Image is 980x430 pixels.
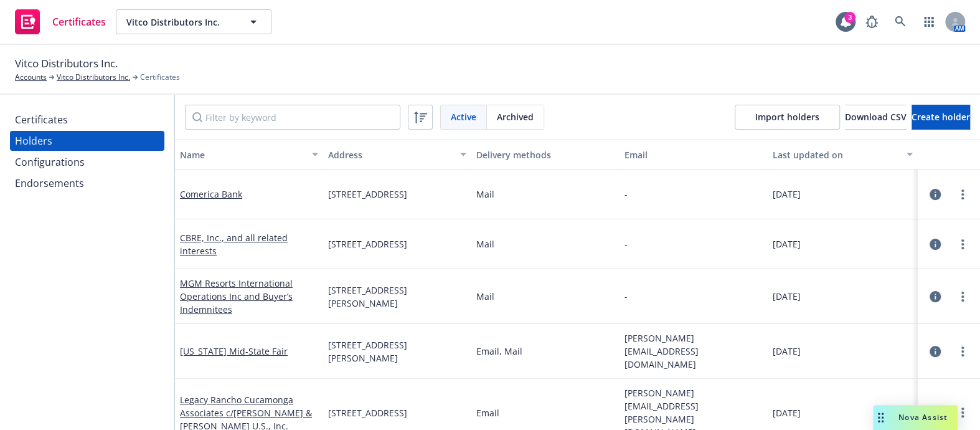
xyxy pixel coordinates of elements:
a: CBRE, Inc., and all related interests [180,232,288,257]
a: Certificates [10,110,164,130]
div: Name [180,148,304,161]
div: - [624,188,628,201]
span: Archived [497,110,534,123]
span: Certificates [52,17,106,27]
a: Search [888,9,913,34]
div: Mail [476,188,615,201]
div: Certificates [15,110,68,130]
span: [STREET_ADDRESS] [328,406,407,419]
span: Nova Assist [898,412,948,423]
a: more [955,237,970,252]
div: Configurations [15,152,85,172]
a: MGM Resorts International Operations Inc and Buyer’s Indemnitees [180,277,293,315]
div: Delivery methods [476,148,615,161]
button: Address [323,140,471,170]
span: [STREET_ADDRESS] [328,188,407,201]
span: [STREET_ADDRESS][PERSON_NAME] [328,338,466,365]
input: Filter by keyword [185,105,400,130]
div: Address [328,148,453,161]
a: Comerica Bank [180,188,242,200]
div: Mail [476,237,615,251]
div: Email, Mail [476,345,615,358]
div: [DATE] [773,188,913,201]
div: Mail [476,290,615,303]
span: [PERSON_NAME][EMAIL_ADDRESS][DOMAIN_NAME] [624,332,763,371]
a: more [955,344,970,359]
div: [DATE] [773,290,913,303]
button: Nova Assist [873,405,958,430]
div: 3 [844,12,855,23]
a: [US_STATE] Mid-State Fair [180,345,288,357]
span: Download CSV [845,111,907,123]
a: Configurations [10,152,164,172]
span: Active [451,110,476,123]
div: [DATE] [773,406,913,419]
button: Name [175,140,323,170]
button: Vitco Distributors Inc. [116,9,271,34]
div: Email [476,406,615,419]
div: [DATE] [773,237,913,251]
button: Last updated on [768,140,918,170]
a: more [955,405,970,420]
a: Vitco Distributors Inc. [57,72,130,83]
span: Import holders [755,111,819,123]
a: more [955,289,970,304]
div: Last updated on [773,148,899,161]
div: - [624,290,628,303]
div: Holders [15,131,52,151]
div: [DATE] [773,345,913,358]
span: Create holder [912,111,970,123]
span: Vitco Distributors Inc. [15,55,118,72]
a: Switch app [916,9,941,34]
button: Email [620,140,768,170]
a: more [955,187,970,202]
span: Vitco Distributors Inc. [126,16,234,29]
div: Email [624,148,763,161]
a: Accounts [15,72,47,83]
div: Endorsements [15,173,84,193]
a: Import holders [735,105,840,130]
a: Report a Bug [859,9,884,34]
button: Create holder [912,105,970,130]
div: Drag to move [873,405,888,430]
span: [STREET_ADDRESS] [328,237,407,251]
button: Download CSV [845,105,907,130]
a: Holders [10,131,164,151]
div: - [624,237,628,251]
a: Endorsements [10,173,164,193]
span: [STREET_ADDRESS][PERSON_NAME] [328,284,466,310]
a: Certificates [10,4,111,39]
span: Certificates [140,72,180,83]
button: Delivery methods [471,140,620,170]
